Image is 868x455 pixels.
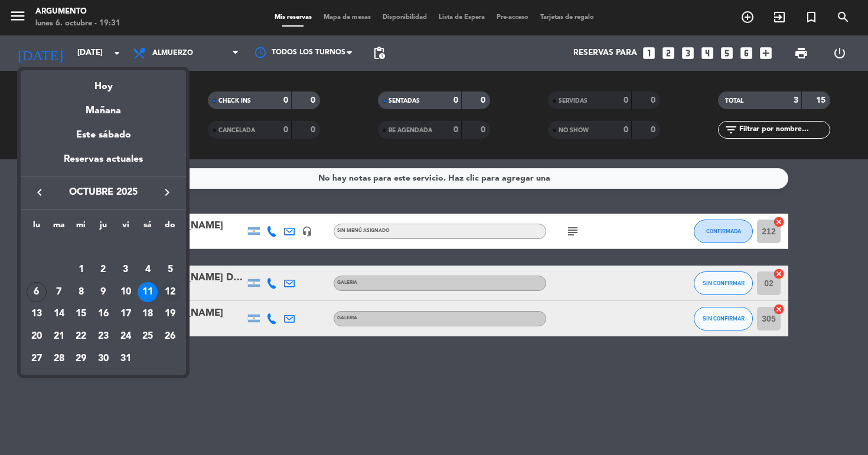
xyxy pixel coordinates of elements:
td: 23 de octubre de 2025 [92,325,115,348]
div: 15 [71,304,91,324]
span: octubre 2025 [50,185,156,200]
div: 3 [116,260,136,280]
div: 27 [27,349,47,369]
div: 7 [49,282,69,302]
td: 31 de octubre de 2025 [115,348,137,370]
td: 28 de octubre de 2025 [48,348,70,370]
th: domingo [159,218,181,237]
td: 15 de octubre de 2025 [70,303,92,325]
div: 13 [27,304,47,324]
td: 6 de octubre de 2025 [25,281,48,303]
div: Este sábado [21,119,186,152]
th: lunes [25,218,48,237]
div: 2 [93,260,113,280]
div: 25 [138,326,158,346]
div: 18 [138,304,158,324]
div: 12 [160,282,180,302]
div: Hoy [21,70,186,94]
div: 10 [116,282,136,302]
td: 19 de octubre de 2025 [159,303,181,325]
div: 21 [49,326,69,346]
div: 23 [93,326,113,346]
td: 7 de octubre de 2025 [48,281,70,303]
div: 6 [27,282,47,302]
td: OCT. [25,236,181,258]
button: keyboard_arrow_left [29,185,50,200]
td: 16 de octubre de 2025 [92,303,115,325]
td: 8 de octubre de 2025 [70,281,92,303]
i: keyboard_arrow_right [160,185,174,199]
th: viernes [115,218,137,237]
td: 4 de octubre de 2025 [137,258,159,281]
div: 16 [93,304,113,324]
div: 29 [71,349,91,369]
td: 17 de octubre de 2025 [115,303,137,325]
div: 11 [138,282,158,302]
div: Mañana [21,94,186,119]
div: 26 [160,326,180,346]
td: 24 de octubre de 2025 [115,325,137,348]
td: 13 de octubre de 2025 [25,303,48,325]
td: 14 de octubre de 2025 [48,303,70,325]
td: 25 de octubre de 2025 [137,325,159,348]
td: 11 de octubre de 2025 [137,281,159,303]
div: 22 [71,326,91,346]
th: sábado [137,218,159,237]
div: Reservas actuales [21,152,186,176]
td: 30 de octubre de 2025 [92,348,115,370]
th: martes [48,218,70,237]
div: 30 [93,349,113,369]
div: 1 [71,260,91,280]
div: 31 [116,349,136,369]
td: 27 de octubre de 2025 [25,348,48,370]
button: keyboard_arrow_right [156,185,178,200]
div: 19 [160,304,180,324]
div: 9 [93,282,113,302]
td: 10 de octubre de 2025 [115,281,137,303]
td: 3 de octubre de 2025 [115,258,137,281]
td: 26 de octubre de 2025 [159,325,181,348]
div: 24 [116,326,136,346]
div: 4 [138,260,158,280]
div: 8 [71,282,91,302]
td: 21 de octubre de 2025 [48,325,70,348]
td: 5 de octubre de 2025 [159,258,181,281]
div: 17 [116,304,136,324]
div: 28 [49,349,69,369]
div: 14 [49,304,69,324]
td: 1 de octubre de 2025 [70,258,92,281]
td: 22 de octubre de 2025 [70,325,92,348]
td: 29 de octubre de 2025 [70,348,92,370]
i: keyboard_arrow_left [32,185,47,199]
td: 2 de octubre de 2025 [92,258,115,281]
div: 5 [160,260,180,280]
td: 12 de octubre de 2025 [159,281,181,303]
td: 20 de octubre de 2025 [25,325,48,348]
th: jueves [92,218,115,237]
div: 20 [27,326,47,346]
th: miércoles [70,218,92,237]
td: 9 de octubre de 2025 [92,281,115,303]
td: 18 de octubre de 2025 [137,303,159,325]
